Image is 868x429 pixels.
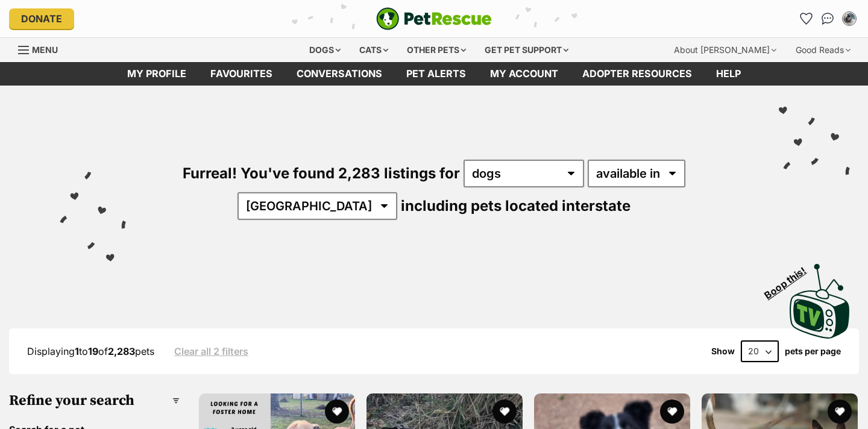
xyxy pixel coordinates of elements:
a: Donate [9,8,74,29]
span: Menu [32,45,58,55]
div: Get pet support [476,38,577,62]
a: conversations [285,62,394,86]
div: Cats [351,38,397,62]
strong: 1 [75,345,79,357]
span: Show [711,346,735,356]
img: PetRescue TV logo [790,264,850,339]
a: PetRescue [376,7,492,30]
a: Pet alerts [394,62,478,86]
span: Displaying to of pets [27,345,154,357]
button: favourite [828,399,852,424]
a: Boop this! [790,253,850,341]
button: favourite [325,399,349,424]
a: Menu [18,38,66,60]
div: About [PERSON_NAME] [665,38,785,62]
span: Boop this! [763,257,818,301]
button: favourite [660,399,684,424]
a: Conversations [818,9,837,28]
span: Furreal! You've found 2,283 listings for [183,164,460,182]
img: logo-e224e6f780fb5917bec1dbf3a21bbac754714ae5b6737aabdf751b685950b380.svg [376,7,492,30]
a: My account [478,62,570,86]
span: including pets located interstate [401,197,631,214]
button: favourite [492,399,517,424]
a: Clear all 2 filters [174,346,248,357]
label: pets per page [785,346,841,356]
strong: 2,283 [108,345,135,357]
img: chat-41dd97257d64d25036548639549fe6c8038ab92f7586957e7f3b1b290dea8141.svg [822,13,834,25]
a: Favourites [198,62,285,86]
h3: Refine your search [9,392,180,409]
a: My profile [115,62,198,86]
img: Debbie McConnell profile pic [843,13,855,25]
div: Dogs [301,38,349,62]
ul: Account quick links [796,9,859,28]
a: Help [704,62,753,86]
div: Good Reads [787,38,859,62]
a: Favourites [796,9,816,28]
button: My account [840,9,859,28]
div: Other pets [398,38,474,62]
strong: 19 [88,345,98,357]
a: Adopter resources [570,62,704,86]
